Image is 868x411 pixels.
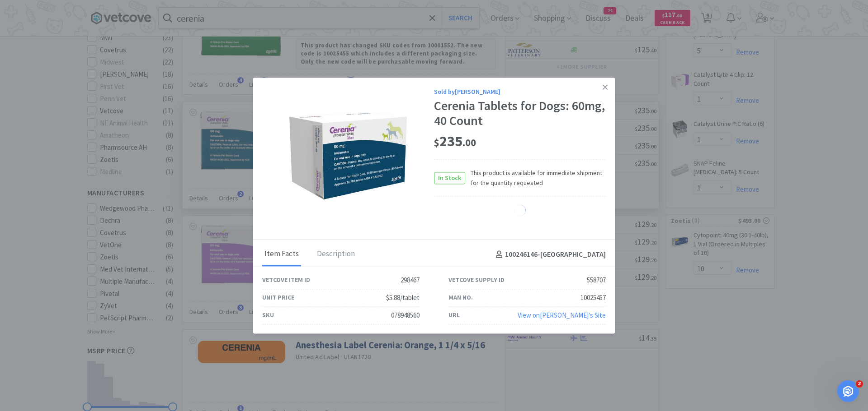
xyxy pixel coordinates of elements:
[262,293,294,303] div: Unit Price
[465,168,606,188] span: This product is available for immediate shipment for the quantity requested
[837,380,859,402] iframe: Intercom live chat
[580,292,606,303] div: 10025457
[434,172,465,184] span: In Stock
[587,275,606,286] div: 558707
[448,293,473,303] div: Man No.
[401,275,420,286] div: 298467
[518,311,606,319] a: View on[PERSON_NAME]'s Site
[856,380,863,388] span: 2
[462,137,476,149] span: . 00
[391,310,420,321] div: 078948560
[448,310,460,320] div: URL
[386,292,420,303] div: $5.88/tablet
[434,133,476,151] span: 235
[262,244,301,266] div: Item Facts
[434,137,439,149] span: $
[434,98,606,129] div: Cerenia Tablets for Dogs: 60mg, 40 Count
[492,249,606,261] h4: 100246146 - [GEOGRAPHIC_DATA]
[262,310,274,320] div: SKU
[448,275,505,285] div: Vetcove Supply ID
[289,97,407,214] img: be60e0dfcc6e42568cc40ce9d0950e5c_558707.jpeg
[262,275,310,285] div: Vetcove Item ID
[315,244,357,266] div: Description
[434,87,606,97] div: Sold by [PERSON_NAME]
